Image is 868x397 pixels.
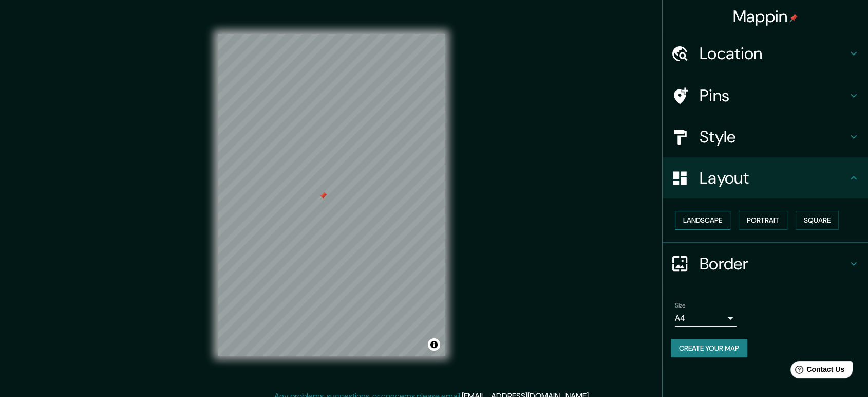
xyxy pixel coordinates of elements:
h4: Mappin [733,6,798,27]
h4: Location [700,43,847,64]
div: Style [663,116,868,157]
button: Landscape [675,211,730,230]
div: Pins [663,75,868,116]
h4: Border [700,254,847,274]
h4: Pins [700,85,847,106]
button: Toggle attribution [428,338,440,351]
iframe: Help widget launcher [777,357,857,386]
button: Create your map [671,339,747,358]
h4: Layout [700,168,847,188]
button: Portrait [739,211,787,230]
div: Location [663,33,868,74]
div: Layout [663,157,868,199]
canvas: Map [218,34,445,356]
img: pin-icon.png [789,14,798,22]
label: Size [675,301,686,310]
div: Border [663,243,868,284]
button: Square [796,211,839,230]
h4: Style [700,127,847,147]
div: A4 [675,310,737,327]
